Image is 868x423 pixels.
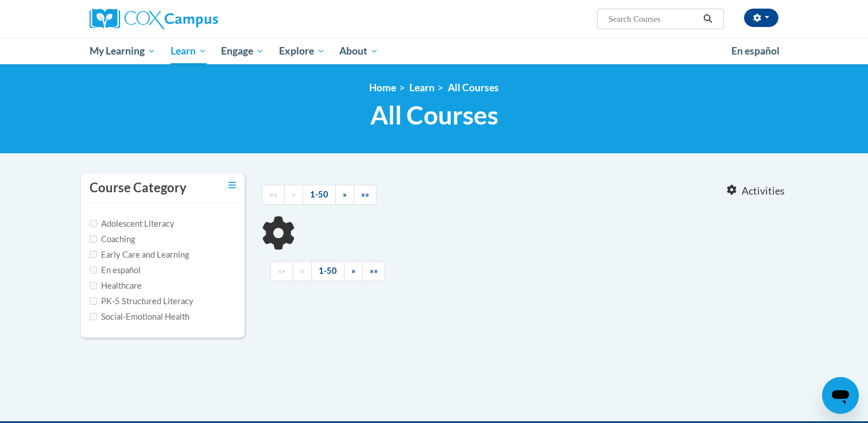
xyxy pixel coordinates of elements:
label: Social-Emotional Health [90,311,189,323]
span: En español [731,45,780,57]
label: PK-5 Structured Literacy [90,295,193,308]
span: My Learning [90,44,156,58]
input: Checkbox for Options [90,282,97,289]
a: Cox Campus [90,9,308,29]
span: « [300,266,304,275]
input: Checkbox for Options [90,266,97,274]
span: About [339,44,378,58]
img: Cox Campus [90,9,218,29]
span: «« [278,266,286,275]
span: Activities [742,185,785,197]
label: Early Care and Learning [90,249,189,261]
span: »» [370,266,378,275]
span: « [292,189,296,199]
a: Learn [409,82,435,94]
input: Checkbox for Options [90,313,97,320]
span: Learn [170,44,207,58]
span: All Courses [370,100,498,130]
h3: Course Category [90,179,187,197]
a: Explore [272,38,332,64]
div: Main menu [72,38,796,64]
input: Search Courses [607,12,699,26]
span: «« [269,189,277,199]
a: Next [344,261,363,281]
span: » [351,266,355,275]
span: »» [361,189,369,199]
a: End [354,185,377,205]
a: Begining [262,185,285,205]
a: Engage [214,38,272,64]
button: Search [699,12,716,26]
label: En español [90,264,141,277]
a: 1-50 [311,261,344,281]
button: Account Settings [744,9,778,27]
label: Healthcare [90,280,142,292]
input: Checkbox for Options [90,251,97,258]
input: Checkbox for Options [90,297,97,305]
a: Toggle collapse [228,179,236,192]
span: » [343,189,347,199]
span: Explore [279,44,325,58]
a: My Learning [82,38,163,64]
span: Engage [221,44,264,58]
label: Coaching [90,233,135,246]
a: Previous [293,261,312,281]
a: All Courses [448,82,499,94]
a: Begining [270,261,293,281]
a: Next [335,185,354,205]
a: En español [724,39,787,63]
a: Home [369,82,396,94]
a: About [332,38,386,64]
a: 1-50 [303,185,336,205]
input: Checkbox for Options [90,235,97,243]
a: Learn [163,38,214,64]
a: Previous [284,185,303,205]
input: Checkbox for Options [90,220,97,227]
iframe: Button to launch messaging window [822,377,859,414]
a: End [362,261,385,281]
label: Adolescent Literacy [90,218,175,230]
